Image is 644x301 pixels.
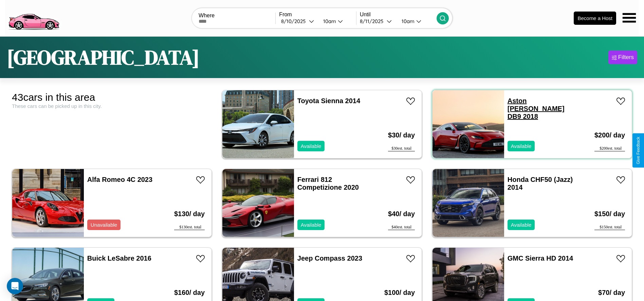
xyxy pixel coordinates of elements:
button: 8/10/2025 [279,18,317,25]
div: 10am [398,18,416,24]
h3: $ 40 / day [388,203,415,225]
h3: $ 200 / day [594,125,625,146]
p: Unavailable [91,220,117,229]
div: 8 / 10 / 2025 [281,18,309,24]
div: Give Feedback [636,137,641,164]
div: Filters [618,54,634,61]
a: Alfa Romeo 4C 2023 [87,176,152,183]
a: Jeep Compass 2023 [297,255,362,262]
img: logo [5,3,62,32]
button: Become a Host [574,12,616,25]
a: Buick LeSabre 2016 [87,255,151,262]
div: $ 200 est. total [594,146,625,151]
a: GMC Sierra HD 2014 [508,255,573,262]
div: $ 130 est. total [174,225,205,230]
h3: $ 150 / day [594,203,625,225]
div: 8 / 11 / 2025 [360,18,387,24]
label: Where [199,13,275,19]
a: Aston [PERSON_NAME] DB9 2018 [508,97,565,120]
div: $ 150 est. total [594,225,625,230]
p: Available [301,142,321,151]
button: Filters [608,51,637,64]
button: 10am [396,18,437,25]
div: Open Intercom Messenger [7,278,23,294]
a: Honda CHF50 (Jazz) 2014 [508,176,573,191]
div: $ 40 est. total [388,225,415,230]
div: These cars can be picked up in this city. [12,103,212,109]
div: $ 30 est. total [388,146,415,151]
a: Toyota Sienna 2014 [297,97,360,105]
p: Available [511,142,532,151]
div: 43 cars in this area [12,92,212,103]
a: Ferrari 812 Competizione 2020 [297,176,359,191]
div: 10am [320,18,338,24]
label: From [279,12,356,18]
p: Available [301,220,321,229]
h3: $ 130 / day [174,203,205,225]
h1: [GEOGRAPHIC_DATA] [7,43,200,71]
h3: $ 30 / day [388,125,415,146]
p: Available [511,220,532,229]
label: Until [360,12,437,18]
button: 10am [318,18,356,25]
